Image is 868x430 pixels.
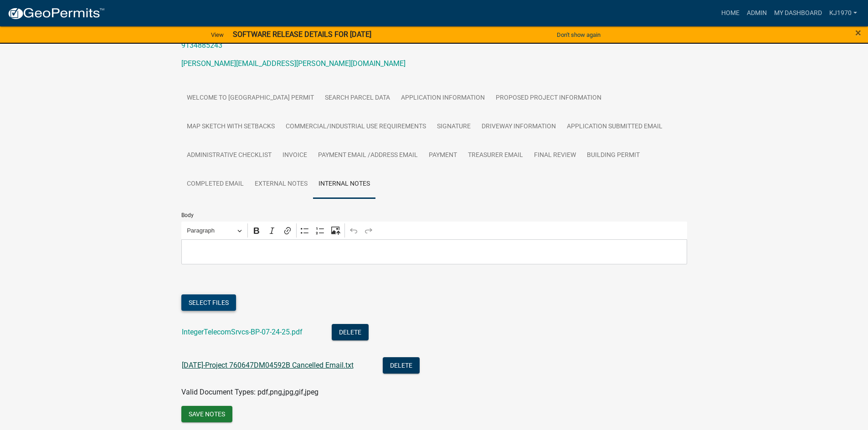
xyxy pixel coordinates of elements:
[490,84,607,113] a: Proposed Project Information
[395,84,490,113] a: Application Information
[181,41,222,50] a: 9134885243
[770,5,826,22] a: My Dashboard
[332,328,369,337] wm-modal-confirm: Delete Document
[181,222,687,239] div: Editor toolbar
[280,112,431,142] a: Commercial/Industrial Use Requirements
[313,141,423,170] a: Payment Email /Address Email
[423,141,462,170] a: Payment
[553,27,604,42] button: Don't show again
[855,27,861,38] button: Close
[181,59,406,68] a: [PERSON_NAME][EMAIL_ADDRESS][PERSON_NAME][DOMAIN_NAME]
[181,239,687,264] div: Editor editing area: main. Press Alt+0 for help.
[313,170,375,199] a: Internal Notes
[181,84,319,113] a: Welcome to [GEOGRAPHIC_DATA] Permit
[187,225,234,236] span: Paragraph
[431,112,476,142] a: Signature
[476,112,561,142] a: Driveway Information
[183,223,246,238] button: Paragraph, Heading
[529,141,581,170] a: Final Review
[319,84,395,113] a: Search Parcel Data
[182,328,303,336] a: IntegerTelecomSrvcs-BP-07-24-25.pdf
[181,388,318,396] span: Valid Document Types: pdf,png,jpg,gif,jpeg
[182,361,354,369] a: [DATE]-Project 760647DM04592B Cancelled Email.txt
[826,5,861,22] a: kj1970
[181,170,249,199] a: Completed Email
[233,30,371,39] strong: SOFTWARE RELEASE DETAILS FOR [DATE]
[581,141,645,170] a: Building Permit
[383,357,420,374] button: Delete
[181,406,232,422] button: Save Notes
[249,170,313,199] a: External Notes
[383,361,420,370] wm-modal-confirm: Delete Document
[332,324,369,340] button: Delete
[718,5,743,22] a: Home
[462,141,529,170] a: Treasurer Email
[855,26,861,39] span: ×
[181,294,236,311] button: Select files
[207,27,227,42] a: View
[181,141,277,170] a: Administrative Checklist
[277,141,313,170] a: Invoice
[743,5,770,22] a: Admin
[181,112,280,142] a: Map Sketch with Setbacks
[181,212,194,218] label: Body
[561,112,668,142] a: Application Submitted Email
